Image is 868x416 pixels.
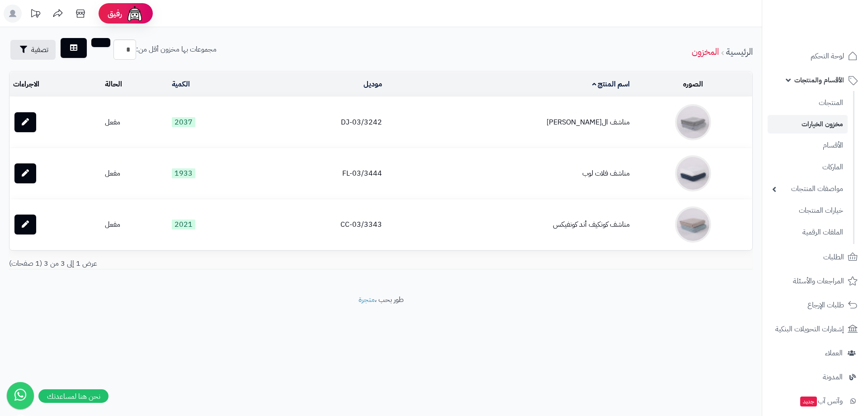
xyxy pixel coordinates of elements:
a: الرئيسية [726,45,753,58]
span: الأقسام والمنتجات [794,74,844,86]
a: مواصفات المنتجات [768,179,848,199]
a: موديل [363,79,382,90]
a: الكمية [172,79,190,90]
td: الحالة [101,72,168,97]
form: مجموعات بها مخزون أقل من: [59,39,217,60]
td: مفعل [101,97,168,148]
img: ai-face.png [126,5,144,23]
a: المنتجات [768,93,848,113]
a: متجرة [359,294,375,305]
a: الأقسام [768,136,848,155]
a: طلبات الإرجاع [768,294,863,316]
td: مناشف كونكيف أند كونفيكس [386,199,633,250]
td: CC-03/3343 [252,199,386,250]
img: مناشف فلات لوب [675,155,711,191]
span: لوحة التحكم [811,50,844,62]
a: وآتس آبجديد [768,390,863,412]
td: مفعل [101,148,168,199]
td: مناشف فلات لوب [386,148,633,199]
a: الملفات الرقمية [768,223,848,242]
span: طلبات الإرجاع [807,299,844,311]
span: جديد [800,397,817,406]
a: خيارات المنتجات [768,201,848,220]
a: الماركات [768,158,848,177]
span: المراجعات والأسئلة [793,275,844,287]
a: اسم المنتج [592,79,630,90]
span: الطلبات [823,251,844,263]
span: 1933 [172,168,195,178]
a: إشعارات التحويلات البنكية [768,318,863,340]
span: وآتس آب [799,395,843,407]
a: المراجعات والأسئلة [768,270,863,292]
td: مفعل [101,199,168,250]
span: 2021 [172,220,195,230]
a: مخزون الخيارات [768,115,848,134]
img: مناشف الجاكار الماسي [675,104,711,140]
a: تحديثات المنصة [24,5,47,25]
div: عرض 1 إلى 3 من 3 (1 صفحات) [2,258,381,269]
a: الطلبات [768,246,863,268]
td: DJ-03/3242 [252,97,386,148]
a: لوحة التحكم [768,45,863,67]
span: 2037 [172,117,195,127]
img: مناشف كونكيف أند كونفيكس [675,206,711,243]
a: المدونة [768,366,863,388]
td: مناشف ال[PERSON_NAME] [386,97,633,148]
span: إشعارات التحويلات البنكية [775,323,844,335]
a: المخزون [692,45,719,58]
span: العملاء [825,347,843,359]
button: تصفية [10,40,56,60]
td: الاجراءات [9,72,101,97]
span: تصفية [31,44,48,55]
td: الصوره [633,72,752,97]
span: رفيق [108,8,122,19]
span: المدونة [823,371,843,383]
td: FL-03/3444 [252,148,386,199]
a: العملاء [768,342,863,364]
